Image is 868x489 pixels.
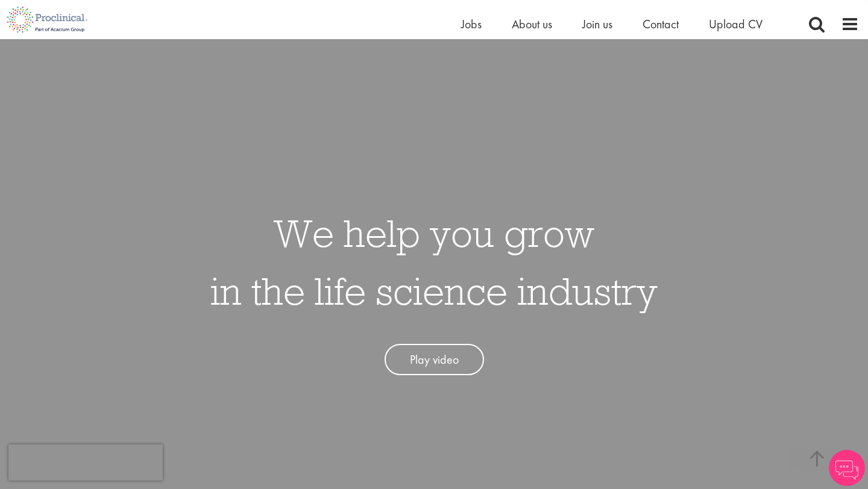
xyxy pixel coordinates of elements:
a: Play video [385,344,484,376]
a: Contact [643,16,679,32]
a: About us [512,16,552,32]
a: Jobs [461,16,482,32]
a: Upload CV [709,16,763,32]
a: Join us [582,16,612,32]
img: Chatbot [829,450,865,486]
h1: We help you grow in the life science industry [210,204,658,320]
